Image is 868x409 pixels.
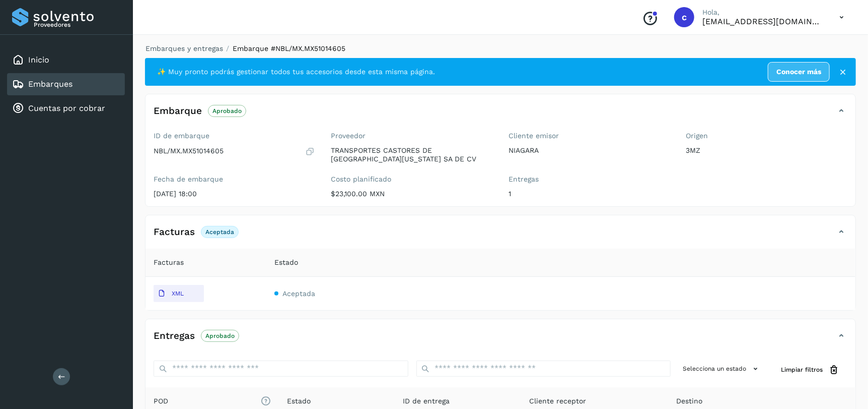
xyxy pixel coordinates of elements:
label: Entregas [509,175,670,184]
label: Fecha de embarque [154,175,315,184]
span: Cliente receptor [529,396,586,406]
nav: breadcrumb [145,43,856,54]
p: [DATE] 18:00 [154,190,315,198]
a: Embarques [28,79,73,89]
p: Aceptada [205,228,234,236]
span: Estado [287,396,311,406]
p: $23,100.00 MXN [331,190,493,198]
span: Estado [274,257,298,268]
span: ✨ Muy pronto podrás gestionar todos tus accesorios desde esta misma página. [157,67,435,77]
button: Limpiar filtros [773,361,847,379]
a: Cuentas por cobrar [28,103,105,113]
span: Facturas [154,257,184,268]
div: Inicio [7,49,125,71]
span: Limpiar filtros [781,365,823,374]
span: Destino [676,396,702,406]
div: Embarques [7,73,125,95]
div: FacturasAceptada [146,223,855,249]
a: Conocer más [768,62,830,82]
div: EntregasAprobado [146,327,855,353]
p: 3MZ [686,146,848,155]
a: Inicio [28,55,49,65]
button: Selecciona un estado [679,361,765,377]
p: cuentasespeciales8_met@castores.com.mx [702,17,823,26]
span: POD [154,396,271,406]
p: NBL/MX.MX51014605 [154,147,224,155]
span: Aceptada [282,289,315,298]
h4: Embarque [154,105,202,117]
div: EmbarqueAprobado [146,102,855,128]
a: Embarques y entregas [146,44,223,52]
p: Proveedores [34,21,121,28]
label: Origen [686,132,848,140]
p: Aprobado [212,107,242,114]
span: ID de entrega [403,396,450,406]
h4: Entregas [154,330,195,342]
label: ID de embarque [154,132,315,140]
p: TRANSPORTES CASTORES DE [GEOGRAPHIC_DATA][US_STATE] SA DE CV [331,146,493,163]
p: 1 [509,190,670,198]
p: Hola, [702,8,823,17]
div: Cuentas por cobrar [7,97,125,120]
p: XML [172,290,184,297]
label: Costo planificado [331,175,493,184]
h4: Facturas [154,226,195,238]
span: Embarque #NBL/MX.MX51014605 [233,44,345,52]
p: NIAGARA [509,146,670,155]
label: Proveedor [331,132,493,140]
p: Aprobado [205,332,235,339]
label: Cliente emisor [509,132,670,140]
button: XML [154,285,204,302]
